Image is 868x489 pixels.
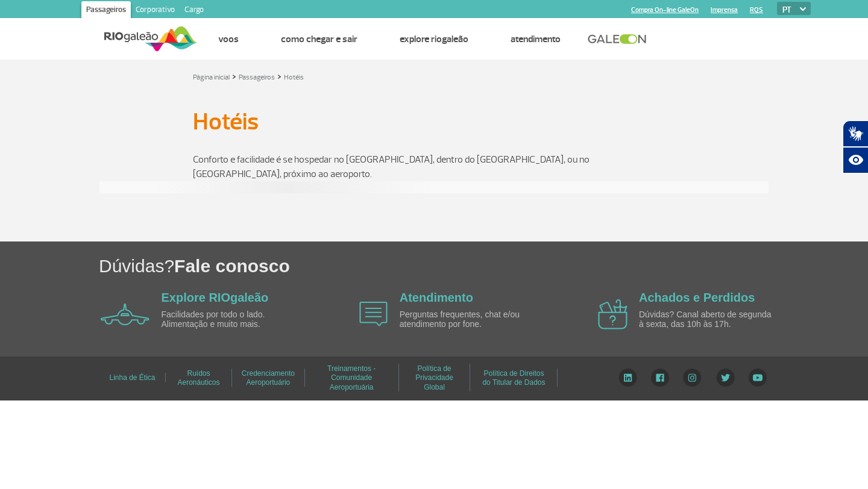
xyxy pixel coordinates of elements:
[843,120,868,147] button: Abrir tradutor de língua de sinais.
[281,33,357,45] a: Como chegar e sair
[400,291,473,304] a: Atendimento
[400,33,468,45] a: Explore RIOgaleão
[101,304,149,325] img: airplane icon
[327,360,376,396] a: Treinamentos - Comunidade Aeroportuária
[193,111,675,132] h1: Hotéis
[511,33,561,45] a: Atendimento
[359,302,388,326] img: airplane icon
[218,33,239,45] a: Voos
[749,369,767,387] img: YouTube
[131,1,180,20] a: Corporativo
[162,291,269,304] a: Explore RIOgaleão
[711,6,738,14] a: Imprensa
[598,299,627,329] img: airplane icon
[109,369,155,386] a: Linha de Ética
[81,1,131,20] a: Passageiros
[242,365,295,391] a: Credenciamento Aeroportuário
[482,365,545,391] a: Política de Direitos do Titular de Dados
[177,365,219,391] a: Ruídos Aeronáuticos
[162,310,300,329] p: Facilidades por todo o lado. Alimentação e muito mais.
[174,256,290,276] span: Fale conosco
[683,369,702,387] img: Instagram
[284,73,304,82] a: Hotéis
[843,147,868,173] button: Abrir recursos assistivos.
[843,120,868,173] div: Plugin de acessibilidade da Hand Talk.
[239,73,275,82] a: Passageiros
[631,6,699,14] a: Compra On-line GaleOn
[716,369,735,387] img: Twitter
[180,1,209,20] a: Cargo
[618,369,637,387] img: LinkedIn
[415,360,453,396] a: Política de Privacidade Global
[193,73,230,82] a: Página inicial
[651,369,669,387] img: Facebook
[400,310,538,329] p: Perguntas frequentes, chat e/ou atendimento por fone.
[99,254,868,278] h1: Dúvidas?
[232,69,236,83] a: >
[193,152,675,181] p: Conforto e facilidade é se hospedar no [GEOGRAPHIC_DATA], dentro do [GEOGRAPHIC_DATA], ou no [GEO...
[639,310,778,329] p: Dúvidas? Canal aberto de segunda à sexta, das 10h às 17h.
[277,69,281,83] a: >
[639,291,755,304] a: Achados e Perdidos
[750,6,763,14] a: RQS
